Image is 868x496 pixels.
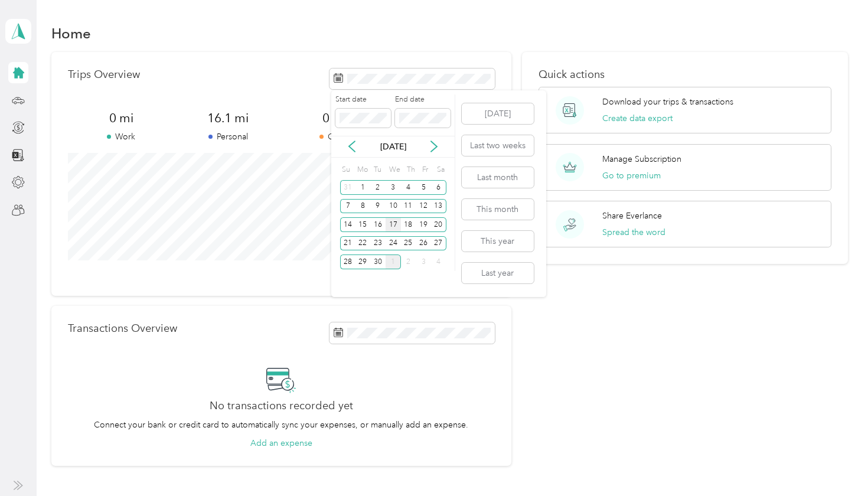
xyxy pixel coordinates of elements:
[404,162,416,178] div: Th
[51,27,91,40] h1: Home
[416,217,431,232] div: 19
[340,236,355,251] div: 21
[386,199,401,214] div: 10
[602,96,733,108] p: Download your trips & transactions
[370,236,386,251] div: 23
[210,400,353,412] h2: No transactions recorded yet
[340,162,351,178] div: Su
[420,162,431,178] div: Fr
[355,162,368,178] div: Mo
[340,217,355,232] div: 14
[431,217,446,232] div: 20
[462,135,534,156] button: Last two weeks
[355,254,370,269] div: 29
[602,226,665,239] button: Spread the word
[355,217,370,232] div: 15
[431,254,446,269] div: 4
[462,199,534,220] button: This month
[340,199,355,214] div: 7
[175,110,282,126] span: 16.1 mi
[68,110,175,126] span: 0 mi
[435,162,446,178] div: Sa
[175,130,282,143] p: Personal
[386,180,401,195] div: 3
[340,254,355,269] div: 28
[355,199,370,214] div: 8
[281,130,388,143] p: Other
[370,217,386,232] div: 16
[602,210,662,222] p: Share Everlance
[401,254,416,269] div: 2
[462,103,534,124] button: [DATE]
[401,217,416,232] div: 18
[462,263,534,283] button: Last year
[401,236,416,251] div: 25
[416,236,431,251] div: 26
[401,199,416,214] div: 11
[386,236,401,251] div: 24
[462,167,534,188] button: Last month
[416,199,431,214] div: 12
[431,199,446,214] div: 13
[370,180,386,195] div: 2
[416,254,431,269] div: 3
[368,141,418,153] p: [DATE]
[250,437,312,449] button: Add an expense
[416,180,431,195] div: 5
[395,94,451,105] label: End date
[68,130,175,143] p: Work
[602,169,661,182] button: Go to premium
[335,94,391,105] label: Start date
[370,199,386,214] div: 9
[370,254,386,269] div: 30
[387,162,401,178] div: We
[386,254,401,269] div: 1
[355,236,370,251] div: 22
[340,180,355,195] div: 31
[68,322,177,335] p: Transactions Overview
[431,236,446,251] div: 27
[462,231,534,252] button: This year
[386,217,401,232] div: 17
[802,430,868,496] iframe: Everlance-gr Chat Button Frame
[602,112,673,125] button: Create data export
[372,162,383,178] div: Tu
[401,180,416,195] div: 4
[281,110,388,126] span: 0 mi
[431,180,446,195] div: 6
[539,68,831,81] p: Quick actions
[68,68,140,81] p: Trips Overview
[355,180,370,195] div: 1
[602,153,681,165] p: Manage Subscription
[94,419,468,431] p: Connect your bank or credit card to automatically sync your expenses, or manually add an expense.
